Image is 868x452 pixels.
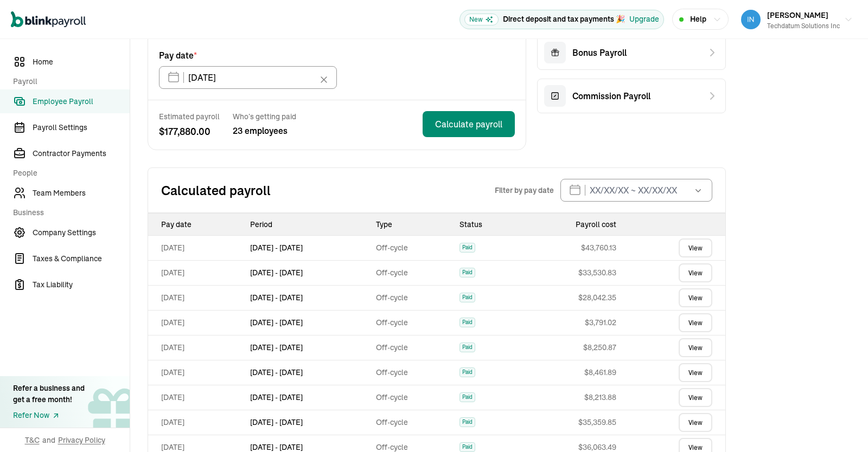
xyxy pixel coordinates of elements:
span: Help [690,14,706,25]
input: XX/XX/XX ~ XX/XX/XX [560,179,712,202]
th: Type [372,214,455,235]
a: View [679,313,712,332]
span: Paid [459,343,475,352]
td: Off-cycle [372,235,455,260]
span: Commission Payroll [572,89,650,102]
div: Techdatum Solutions Inc [767,21,840,31]
a: View [679,288,712,307]
td: Off-cycle [372,385,455,410]
span: $ 36,063.49 [578,442,616,452]
a: View [679,338,712,357]
td: Off-cycle [372,410,455,435]
span: Taxes & Compliance [33,253,130,264]
span: Paid [459,318,475,327]
th: Period [246,214,372,235]
span: Contractor Payments [33,148,130,159]
span: Team Members [33,188,130,199]
span: Filter by pay date [495,185,554,196]
iframe: Chat Widget [814,400,868,452]
a: View [679,363,712,382]
td: [DATE] - [DATE] [246,385,372,410]
span: Payroll Settings [33,122,130,133]
td: Off-cycle [372,360,455,385]
a: View [679,413,712,432]
span: T&C [25,435,40,445]
span: $ 43,760.13 [581,243,616,253]
span: Bonus Payroll [572,46,627,59]
span: Paid [459,293,475,302]
h2: Calculated payroll [161,182,495,199]
span: $ 28,042.35 [578,293,616,302]
td: [DATE] [148,260,246,285]
span: $ 177,880.00 [159,124,220,139]
span: Company Settings [33,227,130,238]
button: Calculate payroll [423,111,515,137]
td: [DATE] [148,235,246,260]
span: New [464,14,499,25]
td: [DATE] [148,310,246,335]
span: Estimated payroll [159,111,220,122]
td: [DATE] - [DATE] [246,310,372,335]
p: Direct deposit and tax payments 🎉 [503,14,625,25]
a: View [679,238,712,257]
a: Refer Now [13,410,85,421]
span: Employee Payroll [33,96,130,107]
td: [DATE] [148,335,246,360]
span: Who’s getting paid [233,111,296,122]
span: Paid [459,392,475,402]
span: Paid [459,367,475,377]
nav: Global [11,4,86,35]
a: View [679,263,712,282]
span: People [13,167,123,179]
span: Tax Liability [33,279,130,290]
span: Pay date [159,49,197,62]
th: Status [455,214,520,235]
span: 23 employees [233,124,296,137]
td: [DATE] [148,360,246,385]
span: Paid [459,442,475,452]
td: Off-cycle [372,285,455,310]
span: Business [13,207,123,218]
div: Refer a business and get a free month! [13,383,85,405]
span: $ 8,461.89 [584,367,616,377]
span: Paid [459,268,475,277]
span: Home [33,56,130,68]
td: [DATE] - [DATE] [246,410,372,435]
span: Payroll [13,76,123,87]
span: Privacy Policy [58,435,105,445]
td: Off-cycle [372,310,455,335]
button: Upgrade [629,14,659,25]
span: $ 35,359.85 [578,417,616,427]
td: [DATE] - [DATE] [246,235,372,260]
td: [DATE] [148,285,246,310]
span: Paid [459,417,475,427]
td: [DATE] [148,410,246,435]
span: $ 3,791.02 [585,318,616,327]
td: Off-cycle [372,335,455,360]
button: [PERSON_NAME]Techdatum Solutions Inc [737,6,857,33]
th: Payroll cost [520,214,621,235]
input: XX/XX/XX [159,66,337,89]
a: View [679,388,712,407]
button: Help [672,9,729,30]
span: $ 8,250.87 [583,343,616,352]
td: [DATE] - [DATE] [246,285,372,310]
td: [DATE] - [DATE] [246,260,372,285]
td: [DATE] - [DATE] [246,335,372,360]
td: [DATE] - [DATE] [246,360,372,385]
th: Pay date [148,214,246,235]
td: [DATE] [148,385,246,410]
span: $ 8,213.88 [584,392,616,402]
span: $ 33,530.83 [578,268,616,277]
span: [PERSON_NAME] [767,10,828,20]
span: Paid [459,243,475,253]
td: Off-cycle [372,260,455,285]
